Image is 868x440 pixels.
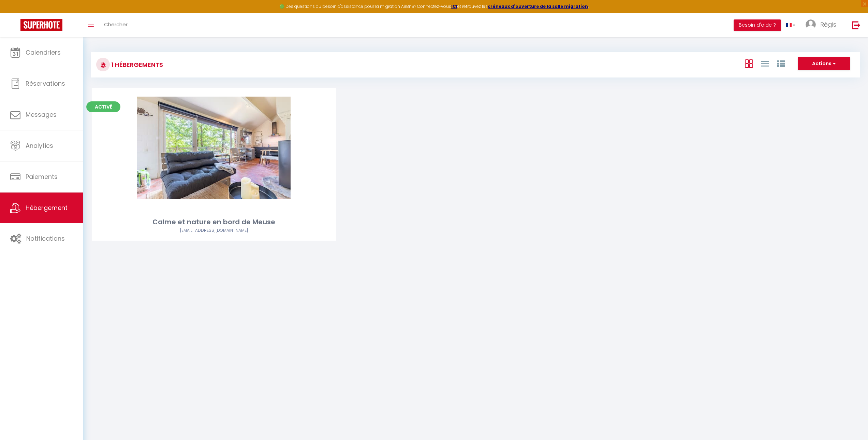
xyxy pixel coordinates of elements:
h3: 1 Hébergements [110,57,163,72]
span: Messages [26,110,57,119]
div: Calme et nature en bord de Meuse [92,217,336,227]
span: Calendriers [26,48,61,57]
img: ... [806,19,816,30]
img: Super Booking [20,19,62,31]
div: Airbnb [92,227,336,234]
span: Notifications [26,234,65,243]
span: Analytics [26,141,53,150]
span: Chercher [104,21,128,28]
span: Régis [820,20,836,29]
a: ICI [451,3,457,9]
a: Vue en Liste [761,58,769,69]
a: Vue par Groupe [777,58,785,69]
a: créneaux d'ouverture de la salle migration [488,3,588,9]
span: Paiements [26,172,58,181]
a: Vue en Box [745,58,753,69]
span: Réservations [26,79,65,88]
span: Hébergement [26,203,68,212]
a: ... Régis [800,13,845,37]
img: logout [852,21,860,29]
span: Activé [86,101,120,112]
button: Actions [798,57,850,71]
a: Chercher [99,13,133,37]
button: Besoin d'aide ? [734,19,781,31]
